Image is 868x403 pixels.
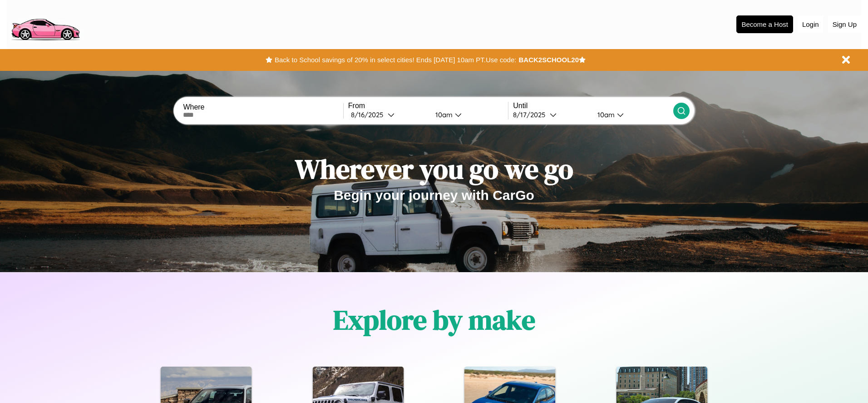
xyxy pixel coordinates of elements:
button: 10am [428,110,508,119]
h1: Explore by make [333,301,535,338]
label: From [348,102,508,110]
button: Back to School savings of 20% in select cities! Ends [DATE] 10am PT.Use code: [272,54,518,66]
button: Sign Up [828,16,861,33]
div: 8 / 16 / 2025 [351,110,388,119]
label: Where [183,103,343,111]
button: Become a Host [736,15,793,33]
label: Until [513,102,673,110]
div: 8 / 17 / 2025 [513,110,550,119]
div: 10am [593,110,617,119]
button: 8/16/2025 [348,110,428,119]
button: 10am [590,110,673,119]
img: logo [7,5,84,43]
button: Login [798,16,824,33]
b: BACK2SCHOOL20 [518,56,579,64]
div: 10am [431,110,455,119]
